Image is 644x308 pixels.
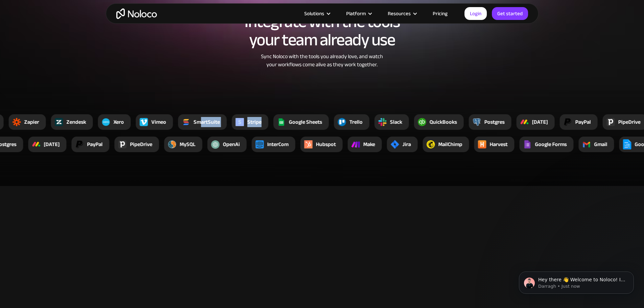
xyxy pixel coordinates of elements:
div: PayPal [87,140,102,148]
a: home [116,8,157,19]
div: Jira [402,140,411,148]
div: Gmail [594,140,607,148]
a: Get started [492,7,528,20]
div: [DATE] [532,118,548,126]
div: Harvest [490,140,507,148]
div: PipeDrive [130,140,152,148]
div: PipeDrive [618,118,641,126]
div: Slack [390,118,402,126]
div: QuickBooks [430,118,457,126]
div: Vimeo [151,118,166,126]
div: Trello [350,118,363,126]
div: Platform [338,9,379,18]
div: Solutions [296,9,338,18]
div: Make [363,140,375,148]
div: Solutions [304,9,324,18]
div: Resources [388,9,411,18]
div: Hubspot [316,140,336,148]
div: MySQL [180,140,195,148]
div: Xero [114,118,124,126]
a: Login [464,7,487,20]
div: PayPal [575,118,591,126]
div: Google Forms [535,140,567,148]
div: InterCom [267,140,288,148]
iframe: Intercom notifications message [509,257,644,305]
div: Zendesk [67,118,86,126]
div: Stripe [247,118,262,126]
h2: Integrate with the tools your team already use [113,13,532,49]
div: Google Sheets [289,118,322,126]
a: Pricing [424,9,456,18]
div: Platform [346,9,366,18]
div: Resources [379,9,424,18]
div: Sync Noloco with the tools you already love, and watch your workflows come alive as they work tog... [233,52,412,69]
div: Postgres [484,118,505,126]
div: [DATE] [44,140,59,148]
div: MailChimp [438,140,462,148]
div: OpenAi [223,140,240,148]
div: Zapier [24,118,39,126]
div: SmartSuite [194,118,220,126]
